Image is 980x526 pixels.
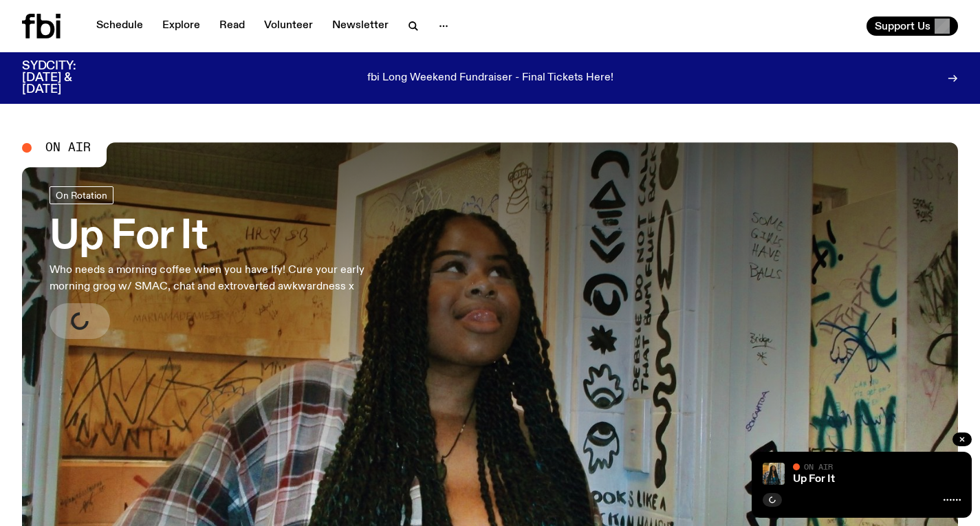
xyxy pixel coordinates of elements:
span: On Rotation [56,190,107,201]
span: On Air [45,142,91,154]
span: Support Us [875,20,930,32]
a: Read [211,17,253,36]
a: Up For It [793,474,835,485]
a: On Rotation [50,186,113,204]
img: Ify - a Brown Skin girl with black braided twists, looking up to the side with her tongue stickin... [763,463,785,485]
a: Explore [154,17,208,36]
h3: Up For It [50,218,402,256]
a: Schedule [88,17,151,36]
a: Up For ItWho needs a morning coffee when you have Ify! Cure your early morning grog w/ SMAC, chat... [50,186,402,339]
a: Newsletter [324,17,397,36]
h3: SYDCITY: [DATE] & [DATE] [22,61,110,96]
span: On Air [804,462,833,471]
a: Volunteer [256,17,321,36]
p: fbi Long Weekend Fundraiser - Final Tickets Here! [367,72,613,85]
p: Who needs a morning coffee when you have Ify! Cure your early morning grog w/ SMAC, chat and extr... [50,262,402,295]
button: Support Us [867,17,958,36]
